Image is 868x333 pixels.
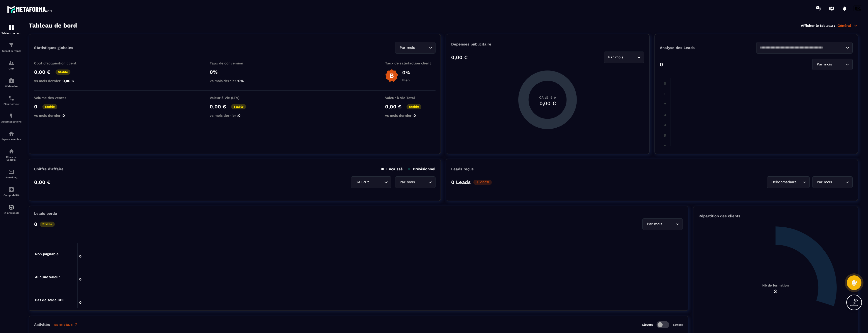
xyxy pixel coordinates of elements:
p: Dépenses publicitaire [451,42,644,46]
img: logo [7,5,52,14]
p: Taux de conversion [210,61,260,65]
p: Réseaux Sociaux [1,156,21,161]
input: Search for option [759,45,844,51]
p: Comptabilité [1,194,21,197]
p: vs mois dernier : [34,79,85,83]
p: Bien [402,78,410,82]
p: Espace membre [1,138,21,141]
input: Search for option [833,179,844,185]
p: 0,00 € [451,54,468,60]
div: Search for option [812,176,853,188]
p: 0,00 € [210,104,226,110]
p: Leads perdu [34,211,57,216]
a: formationformationTunnel de vente [1,38,21,56]
tspan: Non joignable [35,252,59,256]
p: Planificateur [1,103,21,105]
tspan: 0 [664,81,666,85]
p: 0 [34,221,37,227]
p: Taux de satisfaction client [385,61,436,65]
p: Répartition des clients [698,214,853,218]
a: automationsautomationsAutomatisations [1,109,21,127]
p: Stable [40,222,55,227]
img: formation [8,60,14,66]
input: Search for option [370,179,383,185]
input: Search for option [663,221,674,227]
p: 0 [34,104,37,110]
input: Search for option [416,45,427,51]
a: schedulerschedulerPlanificateur [1,91,21,109]
p: Stable [42,104,57,109]
p: Encaissé [381,167,403,171]
p: Valeur à Vie Total [385,96,436,100]
p: CRM [1,67,21,70]
img: email [8,169,14,175]
p: Général [837,23,858,28]
p: 0 [660,61,663,67]
p: IA prospects [1,211,21,214]
a: social-networksocial-networkRéseaux Sociaux [1,145,21,165]
p: Setters [673,323,683,326]
span: 0% [238,79,244,83]
img: automations [8,113,14,119]
img: automations [8,78,14,84]
p: 0% [402,69,410,76]
div: Search for option [756,42,853,54]
p: Volume des ventes [34,96,85,100]
p: Leads reçus [451,167,474,171]
span: 0 [414,113,416,117]
span: Par mois [398,45,416,51]
span: Hebdomadaire [770,179,798,185]
span: Par mois [816,62,833,67]
div: Search for option [351,176,391,188]
tspan: 6 [664,144,666,148]
p: Prévisionnel [408,167,436,171]
span: Par mois [607,55,625,60]
a: formationformationTableau de bord [1,21,21,38]
p: vs mois dernier : [210,79,260,83]
p: Afficher le tableau : [801,23,835,28]
input: Search for option [833,62,844,67]
tspan: 1 [664,92,665,96]
img: b-badge-o.b3b20ee6.svg [385,69,398,82]
p: Coût d'acquisition client [34,61,85,65]
div: Search for option [395,42,436,54]
p: E-mailing [1,176,21,179]
tspan: Aucune valeur [35,275,60,279]
a: automationsautomationsEspace membre [1,127,21,145]
tspan: Pas de solde CPF [35,298,65,302]
span: 0 [63,113,65,117]
p: Stable [231,104,246,109]
p: vs mois dernier : [34,113,85,117]
div: Search for option [642,218,683,230]
p: 0% [210,69,260,75]
p: Tunnel de vente [1,50,21,52]
div: Search for option [395,176,436,188]
p: Webinaire [1,85,21,88]
span: Par mois [646,221,663,227]
a: Plus de détails [52,323,78,327]
a: formationformationCRM [1,56,21,74]
a: automationsautomationsWebinaire [1,74,21,91]
tspan: 5 [664,133,666,137]
p: vs mois dernier : [210,113,260,117]
p: Activités [34,322,50,327]
p: 0,00 € [34,179,50,185]
p: Automatisations [1,120,21,123]
input: Search for option [625,55,636,60]
p: 0,00 € [34,69,50,75]
p: Stable [56,69,70,75]
a: emailemailE-mailing [1,165,21,183]
span: 0 [238,113,240,117]
input: Search for option [416,179,427,185]
div: Search for option [767,176,810,188]
img: formation [8,25,14,31]
img: scheduler [8,95,14,101]
p: Analyse des Leads [660,45,756,50]
p: Valeur à Vie (LTV) [210,96,260,100]
span: 0,00 € [63,79,74,83]
div: Search for option [812,59,853,70]
img: accountant [8,186,14,193]
img: automations [8,204,14,210]
p: Closers [642,323,653,326]
p: 0 Leads [451,179,471,185]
